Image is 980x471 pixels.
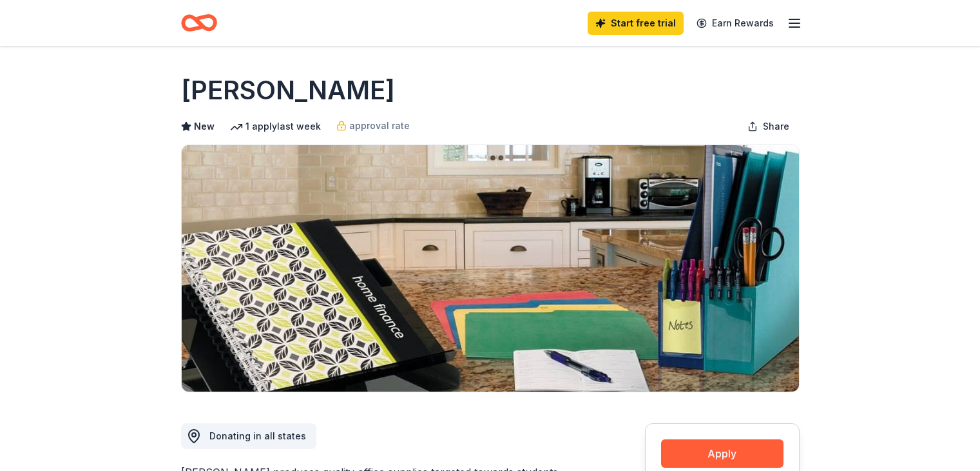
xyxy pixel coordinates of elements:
[181,72,395,108] h1: [PERSON_NAME]
[661,439,783,468] button: Apply
[181,8,217,38] a: Home
[336,118,410,134] a: approval rate
[230,119,321,134] div: 1 apply last week
[737,114,800,139] button: Share
[689,12,782,35] a: Earn Rewards
[763,119,789,134] span: Share
[194,119,215,134] span: New
[209,430,306,441] span: Donating in all states
[349,118,410,134] span: approval rate
[182,145,799,392] img: Image for Mead
[588,12,684,35] a: Start free trial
